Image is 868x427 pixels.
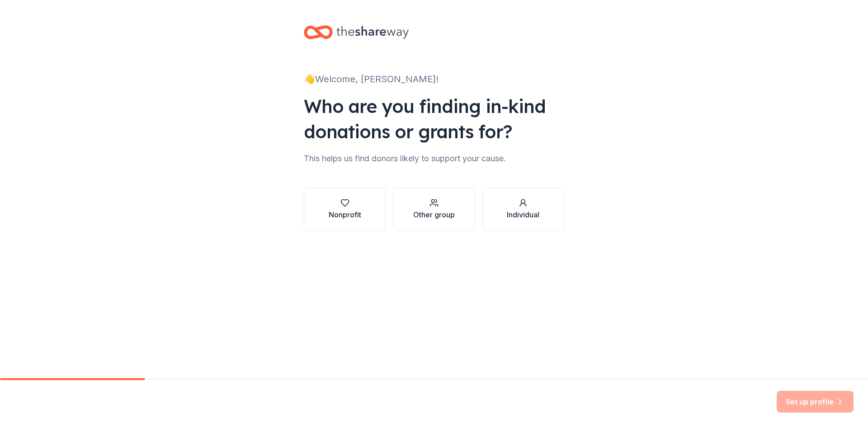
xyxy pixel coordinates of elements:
[329,209,361,220] div: Nonprofit
[304,72,564,86] div: 👋 Welcome, [PERSON_NAME]!
[393,188,475,231] button: Other group
[507,209,539,220] div: Individual
[413,209,455,220] div: Other group
[304,188,386,231] button: Nonprofit
[304,151,564,166] div: This helps us find donors likely to support your cause.
[482,188,564,231] button: Individual
[304,94,564,144] div: Who are you finding in-kind donations or grants for?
